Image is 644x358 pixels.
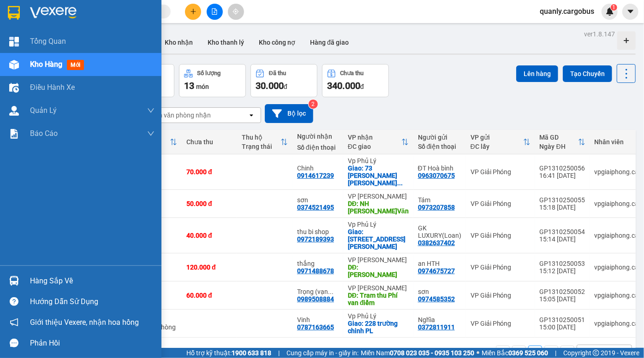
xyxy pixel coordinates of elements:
span: question-circle [10,297,18,306]
button: aim [228,4,244,20]
div: 0374521495 [297,204,334,211]
div: ĐT Hoà bình [418,164,461,172]
th: Toggle SortBy [237,130,292,154]
div: DĐ: omaichi ĐV [348,264,409,278]
sup: 1 [611,4,617,11]
span: | [555,348,556,358]
span: Cung cấp máy in - giấy in: [286,348,358,358]
div: thắng [297,260,339,267]
div: VP Giải Phóng [471,232,531,239]
div: VP gửi [471,134,523,141]
div: VP [PERSON_NAME] [348,256,409,264]
div: 15:00 [DATE] [540,323,585,331]
div: Phản hồi [30,336,155,350]
span: 1 [612,4,615,11]
button: Số lượng13món [179,64,246,97]
button: Chưa thu340.000đ [322,64,389,97]
div: 0974585352 [418,295,455,303]
span: aim [233,8,239,15]
div: Vp Phủ Lý [348,221,409,228]
div: Trọng (vạn điểm) [297,288,339,295]
div: 0787163665 [297,323,334,331]
div: ver 1.8.147 [584,29,615,39]
span: Điều hành xe [30,82,75,93]
button: file-add [207,4,223,20]
span: caret-down [626,7,635,16]
strong: 0708 023 035 - 0935 103 250 [390,349,474,357]
div: VP Giải Phóng [471,292,531,299]
div: VP nhận [348,134,401,141]
div: Mã GD [540,134,578,141]
div: thu bi shop [297,228,339,235]
img: solution-icon [9,129,19,139]
div: 16:41 [DATE] [540,172,585,179]
div: VP Giải Phóng [471,168,531,176]
div: 0974675727 [418,267,455,275]
div: VP Giải Phóng [471,264,531,271]
th: Toggle SortBy [343,130,413,154]
div: VP [PERSON_NAME] [348,284,409,292]
div: 0963070675 [418,172,455,179]
div: Hướng dẫn sử dụng [30,295,155,309]
div: Nghĩa [418,316,461,323]
div: Người gửi [418,134,461,141]
span: ⚪️ [477,351,479,355]
span: quanly.cargobus [532,6,602,17]
div: Vinh [297,316,339,323]
button: Kho thanh lý [200,31,251,53]
div: ĐC lấy [471,143,523,150]
span: ... [397,179,403,187]
div: 15:05 [DATE] [540,295,585,303]
span: copyright [593,350,599,356]
button: Hàng đã giao [303,31,356,53]
span: đ [360,83,364,90]
span: down [147,107,155,114]
svg: open [248,112,255,119]
button: Lên hàng [516,65,558,82]
span: Báo cáo [30,128,58,139]
th: Toggle SortBy [466,130,535,154]
span: món [196,83,209,90]
button: Bộ lọc [265,104,313,123]
img: warehouse-icon [9,60,19,70]
div: Hàng sắp về [30,274,155,288]
div: Trạng thái [242,143,280,150]
div: 70.000 đ [186,168,233,176]
div: Số điện thoại [418,143,461,150]
div: 50.000 đ [186,200,233,207]
div: GP1310250053 [540,260,585,267]
div: VP Giải Phóng [471,320,531,327]
img: logo-vxr [8,6,20,20]
img: warehouse-icon [9,83,19,93]
div: Số lượng [197,70,221,76]
div: Chưa thu [340,70,364,76]
span: 13 [184,80,194,91]
sup: 2 [309,100,318,109]
div: 60.000 đ [186,292,233,299]
img: warehouse-icon [9,106,19,116]
div: Thu hộ [242,134,280,141]
div: GP1310250052 [540,288,585,295]
button: Tạo Chuyến [563,65,612,82]
span: Giới thiệu Vexere, nhận hoa hồng [30,317,139,328]
span: mới [67,60,84,70]
div: 15:14 [DATE] [540,235,585,243]
div: sơn [297,196,339,204]
span: Miền Nam [361,348,474,358]
div: 0989508884 [297,295,334,303]
div: an HTH [418,260,461,267]
button: Kho nhận [157,31,200,53]
div: 120.000 đ [186,264,233,271]
button: Đã thu30.000đ [250,64,317,97]
img: dashboard-icon [9,37,19,47]
div: 40.000 đ [186,232,233,239]
span: ... [328,288,334,295]
span: 30.000 [256,80,284,91]
div: GK LUXURY(Loan) [418,224,461,239]
span: đ [284,83,287,90]
div: 0971488678 [297,267,334,275]
span: down [147,130,155,137]
strong: 0369 525 060 [508,349,548,357]
span: plus [190,8,197,15]
span: Miền Bắc [482,348,548,358]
